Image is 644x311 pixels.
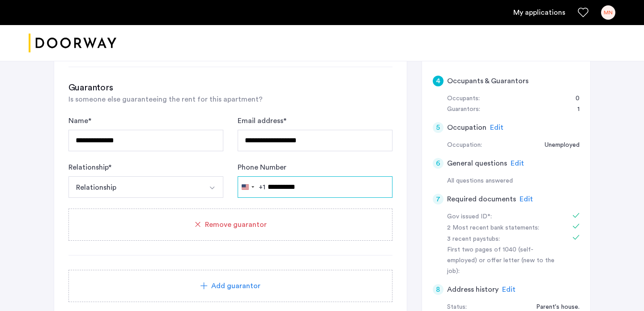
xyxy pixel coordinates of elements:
[68,176,202,198] button: Select option
[520,196,533,203] span: Edit
[433,158,444,169] div: 6
[238,162,286,173] label: Phone Number
[447,176,580,187] div: All questions answered
[513,7,565,18] a: My application
[490,124,503,131] span: Edit
[433,284,444,295] div: 8
[447,212,560,222] div: Gov issued ID*:
[567,94,580,104] div: 0
[433,76,444,86] div: 4
[259,182,265,192] div: +1
[536,140,580,151] div: Unemployed
[447,245,560,277] div: First two pages of 1040 (self-employed) or offer letter (new to the job):
[447,104,480,115] div: Guarantors:
[447,140,482,151] div: Occupation:
[511,160,524,167] span: Edit
[68,96,263,103] span: Is someone else guaranteeing the rent for this apartment?
[68,162,111,173] label: Relationship *
[447,158,507,169] h5: General questions
[578,7,589,18] a: Favorites
[238,177,265,197] button: Selected country
[568,104,580,115] div: 1
[68,81,392,94] h3: Guarantors
[238,115,286,126] label: Email address *
[447,122,486,133] h5: Occupation
[502,286,516,293] span: Edit
[447,76,529,86] h5: Occupants & Guarantors
[447,194,516,204] h5: Required documents
[68,115,91,126] label: Name *
[29,26,116,60] a: Cazamio logo
[202,176,223,198] button: Select option
[29,26,116,60] img: logo
[211,281,260,291] span: Add guarantor
[209,184,216,192] img: arrow
[447,234,560,245] div: 3 recent paystubs:
[447,284,499,295] h5: Address history
[447,223,560,234] div: 2 Most recent bank statements:
[433,194,444,204] div: 7
[447,94,480,104] div: Occupants:
[601,5,615,20] div: MN
[205,219,267,230] span: Remove guarantor
[433,122,444,133] div: 5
